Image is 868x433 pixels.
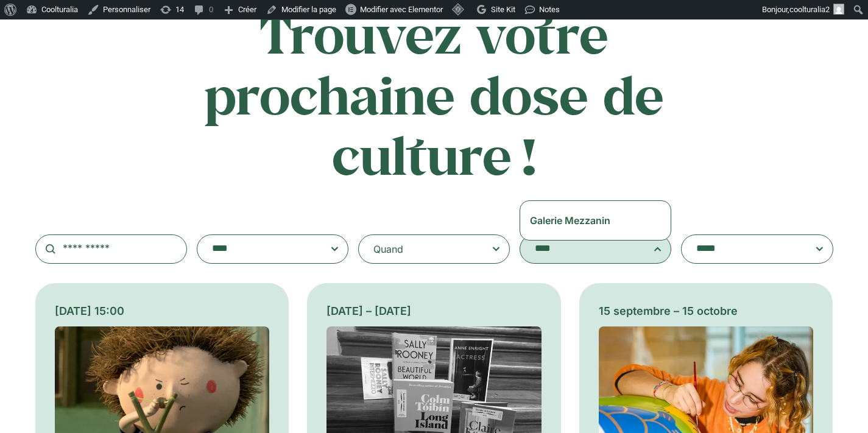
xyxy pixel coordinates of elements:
div: Galerie Mezzanin [530,213,652,228]
h2: Trouvez votre prochaine dose de culture ! [195,4,674,186]
span: coolturalia2 [789,5,830,14]
textarea: Search [535,241,632,258]
div: Quand [373,242,403,256]
div: [DATE] 15:00 [55,303,270,319]
textarea: Search [212,241,309,258]
span: Site Kit [491,5,515,14]
div: 15 septembre – 15 octobre [599,303,814,319]
textarea: Search [696,241,794,258]
span: Modifier avec Elementor [360,5,443,14]
div: [DATE] – [DATE] [326,303,542,319]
